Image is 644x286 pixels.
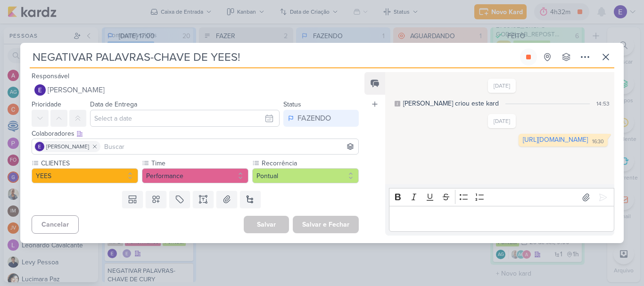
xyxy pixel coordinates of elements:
[32,215,79,234] button: Cancelar
[525,53,532,61] div: Parar relógio
[32,168,138,183] button: YEES
[261,158,359,168] label: Recorrência
[297,113,331,124] div: FAZENDO
[523,136,588,144] a: [URL][DOMAIN_NAME]
[252,168,359,183] button: Pontual
[30,49,518,65] input: Kard Sem Título
[32,72,69,80] label: Responsável
[35,142,44,151] img: Eduardo Quaresma
[40,158,138,168] label: CLIENTES
[34,84,46,96] img: Eduardo Quaresma
[592,138,604,146] div: 16:30
[403,98,499,108] div: [PERSON_NAME] criou este kard
[32,100,61,108] label: Prioridade
[90,100,137,108] label: Data de Entrega
[90,110,280,127] input: Select a date
[389,188,614,206] div: Editor toolbar
[46,142,89,151] span: [PERSON_NAME]
[32,129,359,139] div: Colaboradores
[102,141,356,152] input: Buscar
[283,100,301,108] label: Status
[283,110,359,127] button: FAZENDO
[389,206,614,232] div: Editor editing area: main
[596,99,610,108] div: 14:53
[48,84,105,96] span: [PERSON_NAME]
[142,168,248,183] button: Performance
[32,82,359,98] button: [PERSON_NAME]
[150,158,248,168] label: Time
